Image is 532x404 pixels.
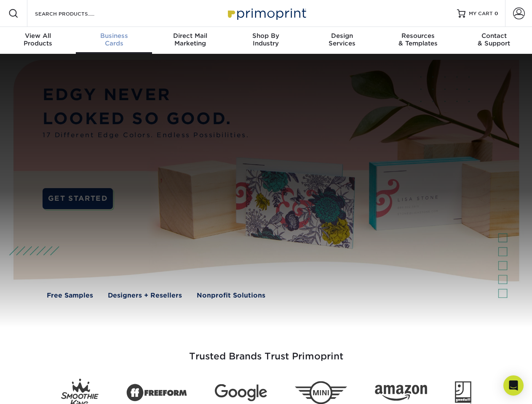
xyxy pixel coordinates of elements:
span: 0 [495,11,498,16]
a: DesignServices [304,27,380,54]
img: Goodwill [455,381,471,404]
a: Shop ByIndustry [228,27,304,54]
div: Services [304,32,380,47]
div: Marketing [152,32,228,47]
img: Amazon [375,385,427,401]
span: Design [304,32,380,40]
div: Cards [76,32,152,47]
img: Google [215,384,267,401]
input: SEARCH PRODUCTS..... [34,8,116,19]
span: Shop By [228,32,304,40]
span: MY CART [469,10,493,17]
div: Open Intercom Messenger [503,375,524,396]
span: Business [76,32,152,40]
h3: Trusted Brands Trust Primoprint [20,331,513,372]
div: & Templates [380,32,456,47]
a: BusinessCards [76,27,152,54]
img: Primoprint [224,4,308,22]
div: Industry [228,32,304,47]
span: Resources [380,32,456,40]
a: Direct MailMarketing [152,27,228,54]
a: Resources& Templates [380,27,456,54]
span: Direct Mail [152,32,228,40]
